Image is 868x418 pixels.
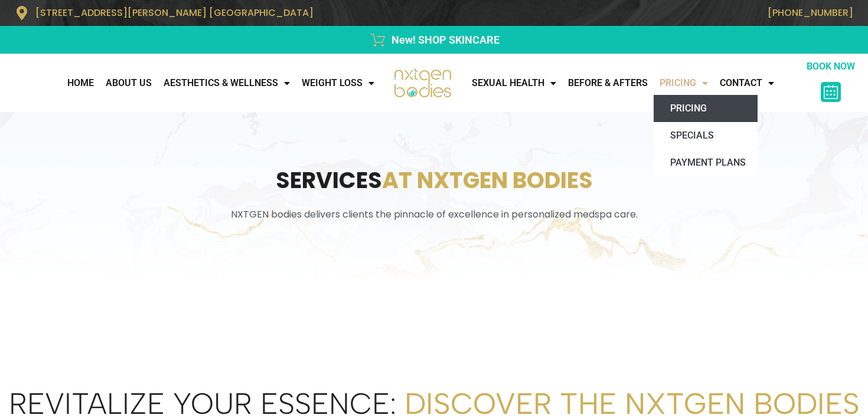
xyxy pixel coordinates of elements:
nav: Menu [6,71,380,95]
ul: Pricing [654,95,758,176]
a: CONTACT [714,71,780,95]
a: Before & Afters [562,71,654,95]
span: [STREET_ADDRESS][PERSON_NAME] [GEOGRAPHIC_DATA] [35,6,314,19]
a: WEIGHT LOSS [296,71,380,95]
p: BOOK NOW [805,60,856,74]
a: Pricing [654,95,758,122]
span: New! SHOP SKINCARE [389,32,500,48]
nav: Menu [466,71,806,95]
a: Home [61,71,100,95]
a: New! SHOP SKINCARE [15,32,853,48]
a: Payment Plans [654,149,758,176]
a: Pricing [654,71,714,95]
span: AT NXTGEN BODIES [382,164,593,196]
a: Sexual Health [466,71,562,95]
h1: services [9,164,859,196]
p: NXTGEN bodies delivers clients the pinnacle of excellence in personalized medspa care. [9,208,859,222]
a: AESTHETICS & WELLNESS [158,71,296,95]
a: Specials [654,122,758,149]
p: [PHONE_NUMBER] [440,7,853,18]
a: About Us [100,71,158,95]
